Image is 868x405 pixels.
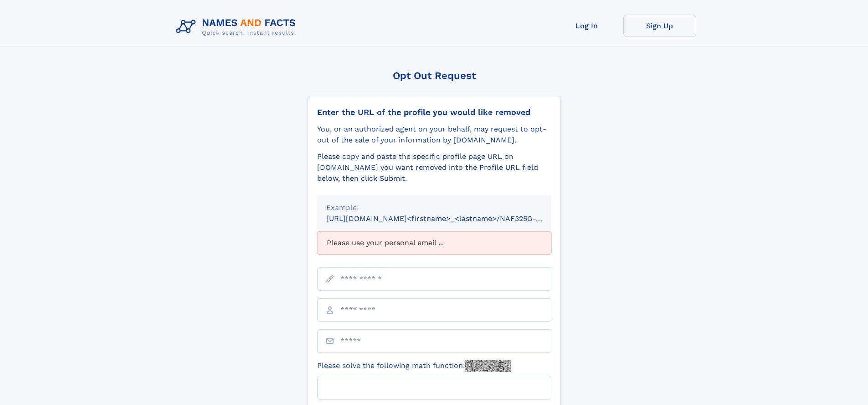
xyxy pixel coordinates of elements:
img: Logo Names and Facts [172,15,303,39]
label: Please solve the following math function: [317,360,511,372]
div: You, or an authorized agent on your behalf, may request to opt-out of the sale of your informatio... [317,124,551,146]
a: Log In [550,15,623,37]
div: Example: [326,202,542,213]
div: Opt Out Request [308,70,561,81]
div: Please use your personal email ... [317,231,551,254]
small: [URL][DOMAIN_NAME]<firstname>_<lastname>/NAF325G-xxxxxxxx [326,214,569,223]
a: Sign Up [623,15,696,37]
div: Enter the URL of the profile you would like removed [317,107,551,117]
div: Please copy and paste the specific profile page URL on [DOMAIN_NAME] you want removed into the Pr... [317,151,551,184]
